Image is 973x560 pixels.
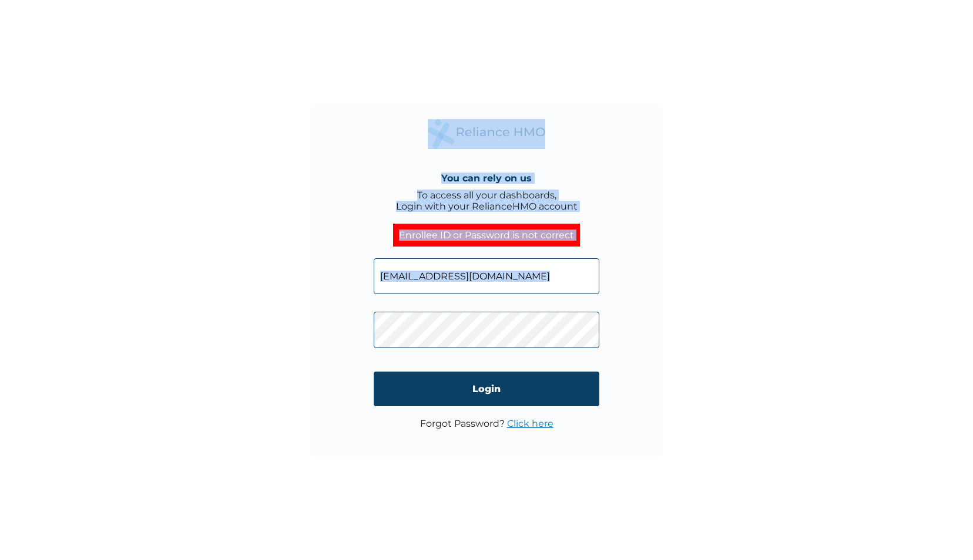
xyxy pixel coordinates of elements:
a: Click here [507,418,553,429]
p: Forgot Password? [420,418,553,429]
input: Email address or HMO ID [374,258,599,294]
img: Reliance Health's Logo [428,119,545,149]
h4: You can rely on us [441,173,532,184]
div: To access all your dashboards, Login with your RelianceHMO account [396,190,578,212]
input: Login [374,372,599,406]
div: Enrollee ID or Password is not correct [393,224,580,247]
